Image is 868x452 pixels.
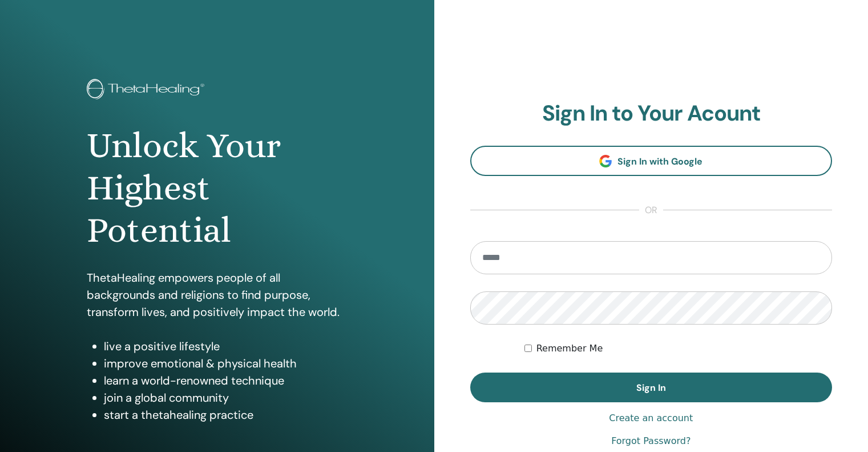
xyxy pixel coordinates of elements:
li: learn a world-renowned technique [104,372,348,389]
div: Keep me authenticated indefinitely or until I manually logout [524,342,832,355]
li: start a thetahealing practice [104,406,348,423]
button: Sign In [470,373,833,402]
li: improve emotional & physical health [104,355,348,372]
a: Sign In with Google [470,146,833,176]
span: or [639,203,663,217]
li: live a positive lifestyle [104,338,348,355]
h2: Sign In to Your Acount [470,101,833,127]
a: Create an account [609,411,693,425]
p: ThetaHealing empowers people of all backgrounds and religions to find purpose, transform lives, a... [87,269,348,321]
label: Remember Me [536,342,603,355]
h1: Unlock Your Highest Potential [87,125,348,252]
span: Sign In with Google [617,155,703,167]
li: join a global community [104,389,348,406]
span: Sign In [636,382,666,394]
a: Forgot Password? [611,434,691,448]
